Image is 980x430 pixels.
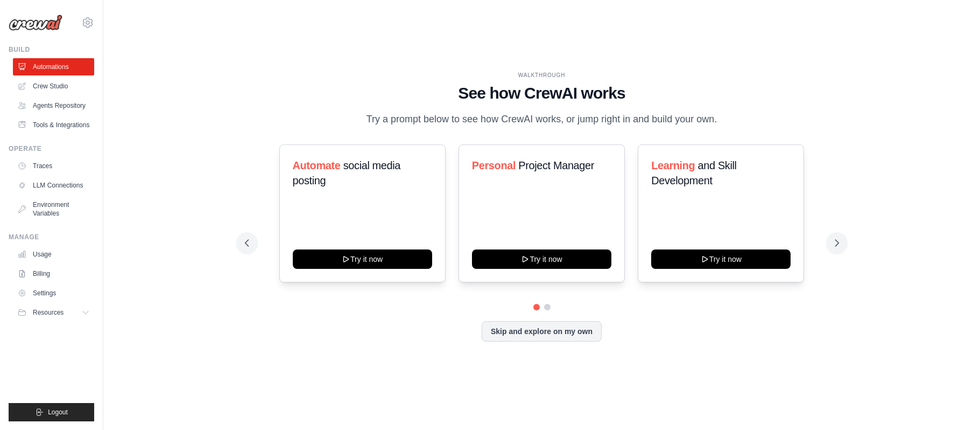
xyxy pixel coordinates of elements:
[13,265,94,282] a: Billing
[482,321,602,342] button: Skip and explore on my own
[13,97,94,114] a: Agents Repository
[293,249,432,269] button: Try it now
[293,159,401,186] span: social media posting
[9,233,94,241] div: Manage
[518,159,594,171] span: Project Manager
[361,112,723,127] p: Try a prompt below to see how CrewAI works, or jump right in and build your own.
[13,116,94,134] a: Tools & Integrations
[13,285,94,302] a: Settings
[9,403,94,421] button: Logout
[9,45,94,54] div: Build
[245,71,839,79] div: WALKTHROUGH
[9,144,94,153] div: Operate
[9,15,62,31] img: Logo
[13,304,94,321] button: Resources
[13,78,94,95] a: Crew Studio
[651,249,791,269] button: Try it now
[293,159,341,171] span: Automate
[651,159,695,171] span: Learning
[472,249,611,269] button: Try it now
[472,159,516,171] span: Personal
[33,308,64,317] span: Resources
[13,246,94,263] a: Usage
[245,84,839,103] h1: See how CrewAI works
[13,58,94,75] a: Automations
[13,157,94,175] a: Traces
[48,408,68,417] span: Logout
[13,196,94,222] a: Environment Variables
[13,177,94,194] a: LLM Connections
